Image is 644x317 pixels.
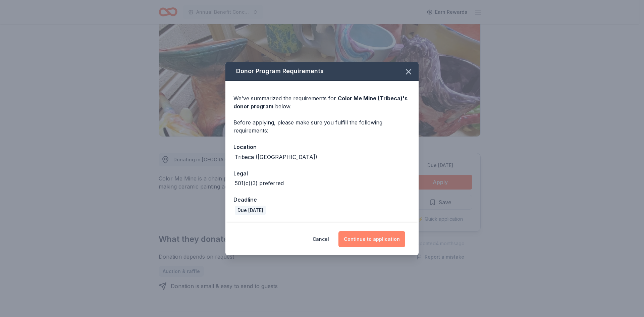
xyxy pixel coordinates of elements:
[313,231,329,247] button: Cancel
[233,118,411,135] div: Before applying, please make sure you fulfill the following requirements:
[235,153,317,161] div: Tribeca ([GEOGRAPHIC_DATA])
[235,179,284,187] div: 501(c)(3) preferred
[338,231,405,247] button: Continue to application
[225,62,419,81] div: Donor Program Requirements
[233,94,411,110] div: We've summarized the requirements for below.
[233,143,411,151] div: Location
[235,206,266,215] div: Due [DATE]
[233,195,411,204] div: Deadline
[233,169,411,178] div: Legal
